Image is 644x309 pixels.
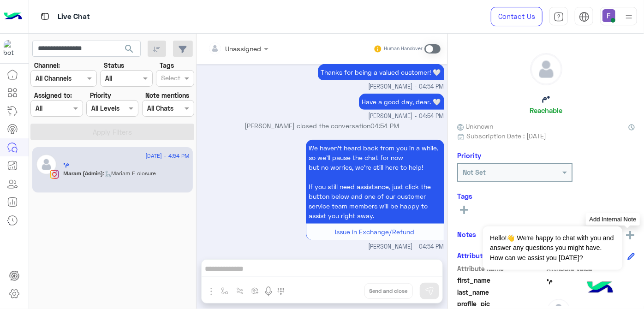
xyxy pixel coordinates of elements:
span: Maram (Admin) [64,170,103,177]
img: tab [579,12,590,22]
a: Contact Us [491,7,543,26]
h6: Attributes [457,251,490,260]
span: Issue in Exchange/Refund [335,228,415,236]
span: [PERSON_NAME] - 04:54 PM [369,83,444,91]
p: [PERSON_NAME] closed the conversation [200,121,444,131]
label: Tags [160,60,174,70]
img: defaultAdmin.png [531,53,562,85]
span: Unknown [457,121,493,131]
span: [PERSON_NAME] - 04:54 PM [369,112,444,121]
img: Logo [4,7,22,26]
span: [DATE] - 4:54 PM [145,152,189,160]
p: 23/8/2025, 4:54 PM [359,94,444,110]
img: tab [554,12,564,22]
span: [PERSON_NAME] - 04:54 PM [369,243,444,251]
label: Assigned to: [34,90,72,100]
img: hulul-logo.png [584,272,616,304]
span: Hello!👋 We're happy to chat with you and answer any questions you might have. How can we assist y... [483,226,622,270]
span: first_name [457,275,545,285]
h6: Notes [457,230,476,238]
label: Note mentions [145,90,189,100]
img: add [626,231,634,239]
label: Channel: [34,60,60,70]
p: 23/8/2025, 4:54 PM [306,140,444,224]
img: Instagram [50,170,59,179]
img: defaultAdmin.png [36,154,57,175]
p: Live Chat [58,11,90,23]
a: tab [549,7,568,26]
span: 04:54 PM [371,122,400,130]
h6: Priority [457,151,481,160]
span: م• [547,275,635,285]
small: Human Handover [384,45,423,53]
h5: م• [542,92,550,103]
h6: Tags [457,192,635,200]
h5: م• [64,160,70,168]
button: search [118,41,141,60]
img: tab [39,11,51,22]
h6: Reachable [530,106,562,114]
span: Attribute Name [457,264,545,273]
span: search [124,43,135,54]
img: userImage [602,9,615,22]
span: Subscription Date : [DATE] [466,131,546,141]
div: Select [160,73,180,85]
label: Status [104,60,124,70]
img: 317874714732967 [4,40,20,57]
img: profile [623,11,635,23]
p: 23/8/2025, 4:54 PM [318,64,444,80]
span: last_name [457,287,545,297]
button: Apply Filters [30,124,194,140]
button: Send and close [364,283,413,299]
span: : Mariam E closure [103,170,156,177]
label: Priority [90,90,111,100]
